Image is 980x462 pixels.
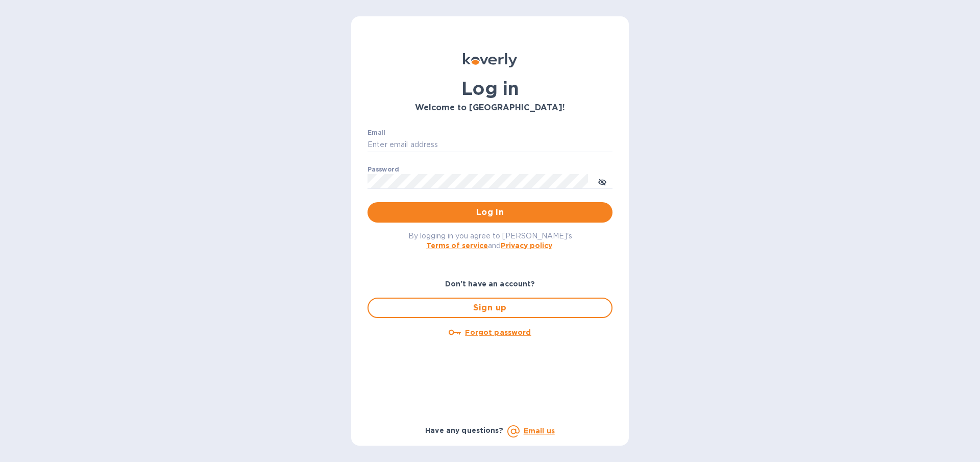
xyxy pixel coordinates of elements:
h1: Log in [367,78,612,99]
span: By logging in you agree to [PERSON_NAME]'s and . [408,232,572,250]
a: Email us [524,427,555,435]
b: Have any questions? [425,426,503,434]
label: Email [367,130,385,136]
a: Terms of service [426,241,488,250]
input: Enter email address [367,137,612,153]
button: Log in [367,202,612,223]
img: Koverly [463,53,517,67]
span: Log in [376,206,604,218]
h3: Welcome to [GEOGRAPHIC_DATA]! [367,103,612,113]
b: Don't have an account? [445,280,535,288]
button: Sign up [367,298,612,318]
u: Forgot password [465,328,531,336]
span: Sign up [377,302,603,314]
a: Privacy policy [501,241,552,250]
label: Password [367,166,399,173]
button: toggle password visibility [592,171,612,191]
